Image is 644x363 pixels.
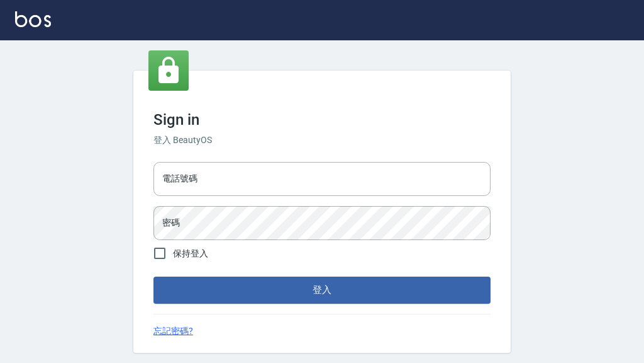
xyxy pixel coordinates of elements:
[15,11,51,27] img: Logo
[153,134,491,147] h6: 登入 BeautyOS
[153,277,491,303] button: 登入
[153,111,491,129] h3: Sign in
[173,247,208,260] span: 保持登入
[153,325,193,338] a: 忘記密碼?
